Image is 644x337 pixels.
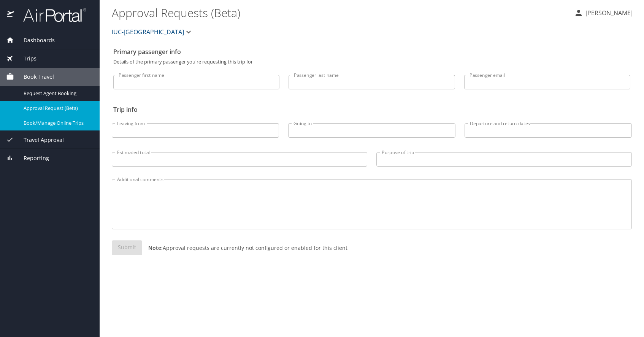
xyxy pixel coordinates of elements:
span: IUC-[GEOGRAPHIC_DATA] [112,27,184,37]
img: icon-airportal.png [7,8,15,22]
p: [PERSON_NAME] [583,8,633,17]
span: Book Travel [14,73,54,81]
span: Reporting [14,154,49,162]
span: Request Agent Booking [24,90,90,97]
button: IUC-[GEOGRAPHIC_DATA] [109,24,196,40]
span: Book/Manage Online Trips [24,119,90,127]
strong: Note: [148,244,163,251]
h2: Trip info [113,103,630,116]
h2: Primary passenger info [113,46,630,58]
p: Details of the primary passenger you're requesting this trip for [113,59,630,64]
img: airportal-logo.png [15,8,86,22]
p: Approval requests are currently not configured or enabled for this client [142,244,347,252]
span: Trips [14,54,36,63]
h1: Approval Requests (Beta) [112,1,568,24]
span: Travel Approval [14,136,64,144]
span: Approval Request (Beta) [24,105,90,112]
span: Dashboards [14,36,55,45]
button: [PERSON_NAME] [571,6,636,20]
